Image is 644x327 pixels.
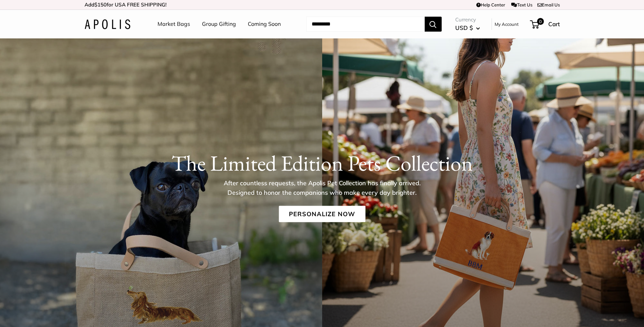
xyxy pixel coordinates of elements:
[455,22,480,33] button: USD $
[306,17,425,32] input: Search...
[537,2,560,7] a: Email Us
[531,19,560,30] a: 0 Cart
[495,20,519,28] a: My Account
[212,178,433,197] p: After countless requests, the Apolis Pet Collection has finally arrived. Designed to honor the co...
[85,150,560,176] h1: The Limited Edition Pets Collection
[279,206,365,222] a: Personalize Now
[425,17,442,32] button: Search
[202,19,236,29] a: Group Gifting
[455,24,473,31] span: USD $
[537,18,544,25] span: 0
[85,19,130,29] img: Apolis
[511,2,532,7] a: Text Us
[94,1,107,8] span: $150
[248,19,281,29] a: Coming Soon
[476,2,505,7] a: Help Center
[455,15,480,24] span: Currency
[158,19,190,29] a: Market Bags
[548,20,560,28] span: Cart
